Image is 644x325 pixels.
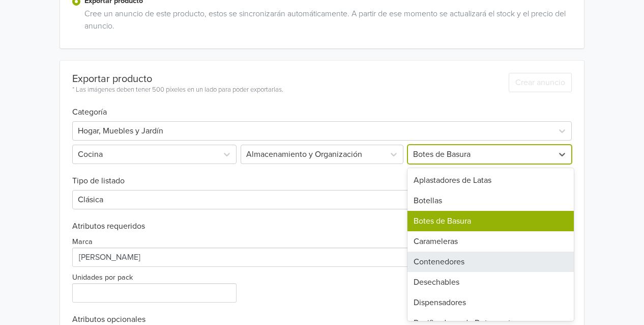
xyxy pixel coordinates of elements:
div: Carameleras [407,231,574,252]
div: * Las imágenes deben tener 500 píxeles en un lado para poder exportarlas. [72,85,283,95]
div: Contenedores [407,252,574,272]
div: Dispensadores [407,292,574,313]
h6: Categoría [72,95,572,117]
div: Botellas [407,191,574,211]
div: Cree un anuncio de este producto, estos se sincronizarán automáticamente. A partir de ese momento... [80,8,572,36]
button: Crear anuncio [509,73,572,92]
label: Marca [72,236,93,248]
h6: Atributos requeridos [72,222,572,231]
h6: Atributos opcionales [72,315,572,324]
label: Unidades por pack [72,272,133,283]
div: Desechables [407,272,574,292]
div: Aplastadores de Latas [407,170,574,191]
h6: Tipo de listado [72,164,572,186]
div: Botes de Basura [407,211,574,231]
div: Exportar producto [72,73,283,85]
